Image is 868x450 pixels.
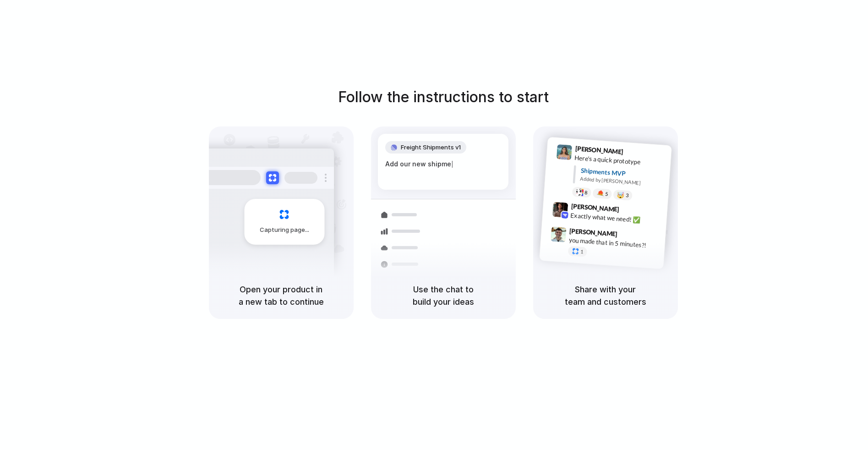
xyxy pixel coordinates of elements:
[571,201,619,214] span: [PERSON_NAME]
[382,283,505,308] h5: Use the chat to build your ideas
[626,148,644,159] span: 9:41 AM
[580,166,665,181] div: Shipments MVP
[568,235,660,251] div: you made that in 5 minutes?!
[544,283,667,308] h5: Share with your team and customers
[220,283,343,308] h5: Open your product in a new tab to continue
[617,192,624,198] div: 🤯
[575,143,623,157] span: [PERSON_NAME]
[569,225,617,239] span: [PERSON_NAME]
[451,160,453,168] span: |
[401,143,461,152] span: Freight Shipments v1
[580,249,583,254] span: 1
[570,210,662,226] div: Exactly what we need! ✅
[580,175,664,188] div: Added by [PERSON_NAME]
[625,193,628,198] span: 3
[574,153,666,169] div: Here's a quick prototype
[260,225,311,235] span: Capturing page
[338,86,549,108] h1: Follow the instructions to start
[620,230,639,241] span: 9:47 AM
[385,159,501,169] div: Add our new shipme
[584,190,587,195] span: 8
[605,192,608,197] span: 5
[622,205,640,216] span: 9:42 AM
